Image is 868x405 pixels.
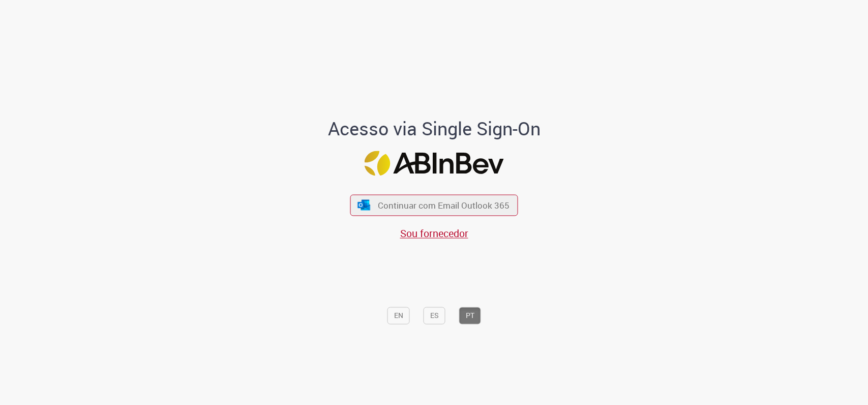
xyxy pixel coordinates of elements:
span: Continuar com Email Outlook 365 [378,199,510,211]
h1: Acesso via Single Sign-On [293,119,575,139]
button: EN [387,307,410,324]
button: ES [424,307,445,324]
img: Logo ABInBev [365,151,504,176]
a: Sou fornecedor [400,226,468,240]
img: ícone Azure/Microsoft 360 [356,199,371,210]
button: ícone Azure/Microsoft 360 Continuar com Email Outlook 365 [350,195,518,216]
button: PT [459,307,481,324]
